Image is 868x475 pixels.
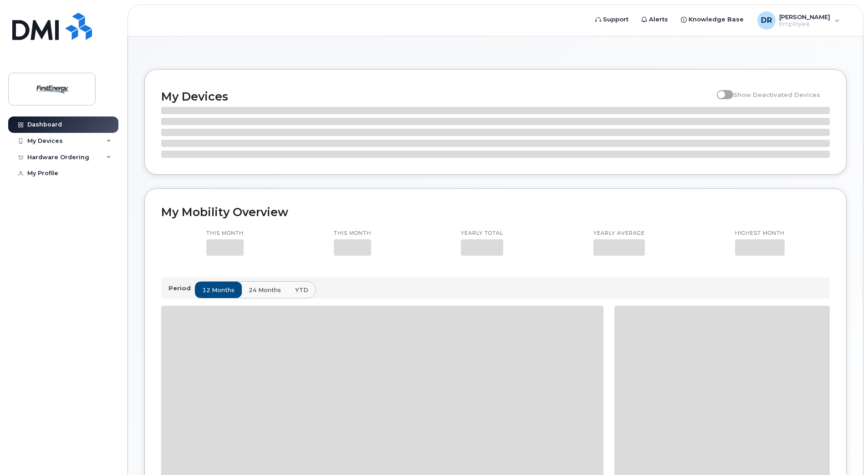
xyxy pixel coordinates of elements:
[461,230,503,237] p: Yearly total
[168,284,194,293] p: Period
[295,286,308,294] span: YTD
[733,91,820,98] span: Show Deactivated Devices
[161,90,712,103] h2: My Devices
[161,205,830,219] h2: My Mobility Overview
[717,86,724,93] input: Show Deactivated Devices
[206,230,244,237] p: This month
[334,230,371,237] p: This month
[593,230,645,237] p: Yearly average
[735,230,785,237] p: Highest month
[249,286,281,294] span: 24 months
